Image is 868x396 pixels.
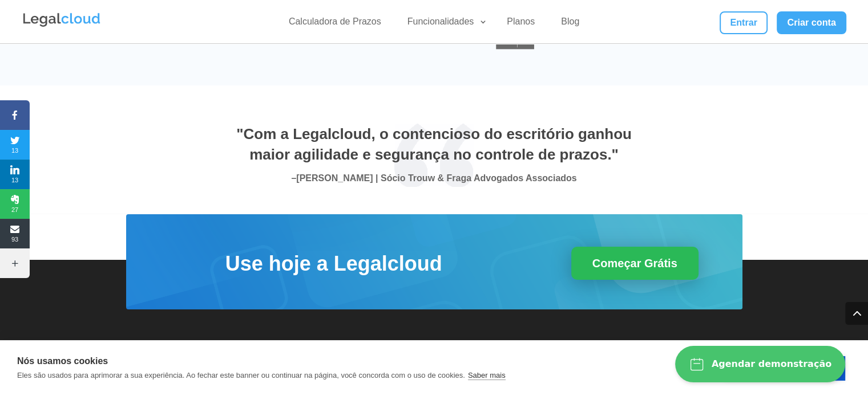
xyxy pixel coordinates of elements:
a: Funcionalidades [401,16,488,32]
a: Criar conta [777,11,846,34]
h2: Use hoje a Legalcloud [149,250,519,284]
span: "Com a Legalcloud, o contencioso do escritório ganhou maior agilidade e segurança no controle de ... [236,125,632,163]
a: Calculadora de Prazos [282,16,388,32]
a: Blog [554,16,586,32]
strong: Nós usamos cookies [17,356,108,366]
p: [PERSON_NAME] | Sócio Trouw & Fraga Advogados Associados [235,170,634,187]
a: Entrar [720,11,768,34]
a: Saber mais [468,371,506,380]
img: Legalcloud Logo [22,11,102,28]
span: – [291,173,296,183]
a: Planos [500,16,542,32]
a: Logo da Legalcloud [22,21,102,30]
p: Eles são usados para aprimorar a sua experiência. Ao fechar este banner ou continuar na página, v... [17,371,465,379]
a: Começar Grátis [571,247,699,280]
